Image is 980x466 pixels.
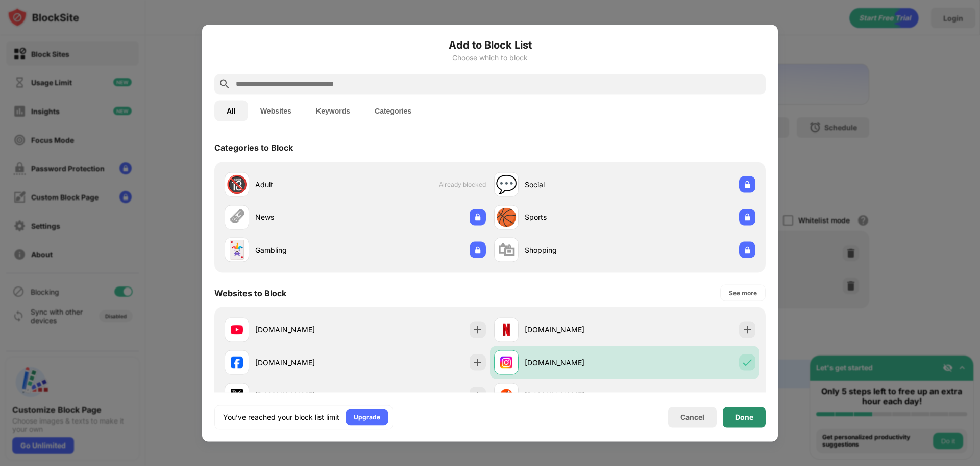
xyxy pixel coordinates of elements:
[248,100,304,121] button: Websites
[500,389,512,401] img: favicons
[231,389,243,401] img: favicons
[214,287,286,298] div: Websites to Block
[500,323,512,336] img: favicons
[214,37,766,52] h6: Add to Block List
[255,357,355,368] div: [DOMAIN_NAME]
[255,245,355,255] div: Gambling
[304,100,362,121] button: Keywords
[231,356,243,368] img: favicons
[525,324,625,335] div: [DOMAIN_NAME]
[525,179,625,190] div: Social
[500,356,512,368] img: favicons
[255,179,355,190] div: Adult
[525,390,625,401] div: [DOMAIN_NAME]
[708,391,755,399] span: Already blocked
[255,212,355,223] div: News
[362,100,424,121] button: Categories
[226,174,248,195] div: 🔞
[729,287,757,298] div: See more
[735,413,753,421] div: Done
[354,412,380,422] div: Upgrade
[255,324,355,335] div: [DOMAIN_NAME]
[214,100,248,121] button: All
[439,181,486,188] span: Already blocked
[496,174,517,195] div: 💬
[680,413,704,421] div: Cancel
[231,323,243,336] img: favicons
[226,239,248,260] div: 🃏
[525,245,625,255] div: Shopping
[496,207,517,228] div: 🏀
[223,412,339,422] div: You’ve reached your block list limit
[525,212,625,223] div: Sports
[228,207,246,228] div: 🗞
[255,390,355,401] div: [DOMAIN_NAME]
[218,78,231,90] img: search.svg
[214,142,293,152] div: Categories to Block
[498,239,515,260] div: 🛍
[525,357,625,368] div: [DOMAIN_NAME]
[214,53,766,61] div: Choose which to block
